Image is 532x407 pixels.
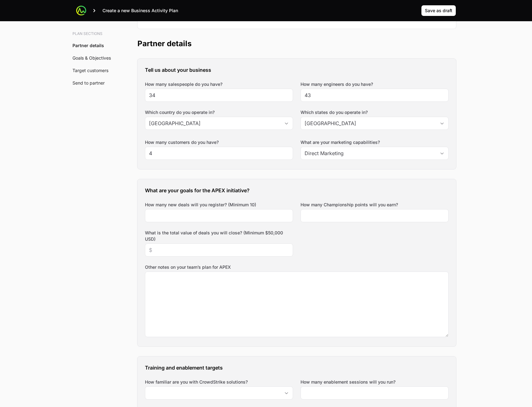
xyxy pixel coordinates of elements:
[301,139,449,145] label: What are your marketing capabilities?
[301,109,449,115] label: Which states do you operate in?
[145,264,449,270] label: Other notes on your team’s plan for APEX
[436,147,448,159] div: Open
[76,6,86,16] img: ActivitySource
[145,379,293,385] label: How familiar are you with CrowdStrike solutions?
[72,68,108,73] a: Target customers
[145,109,293,115] label: Which country do you operate in?
[280,117,293,130] div: Open
[425,7,452,14] span: Save as draft
[421,5,456,16] button: Save as draft
[149,246,289,254] input: $
[301,379,395,385] label: How many enablement sessions will you run?
[145,66,449,74] h3: Tell us about your business
[137,39,456,49] h2: Partner details
[102,7,178,14] p: Create a new Business Activity Plan
[72,55,111,61] a: Goals & Objectives
[145,230,293,242] label: What is the total value of deals you will close? (Minimum $50,000 USD)
[145,364,449,371] h3: Training and enablement targets
[72,43,104,48] a: Partner details
[145,202,256,208] label: How many new deals will you register? (Minimum 10)
[301,202,398,208] label: How many Championship points will you earn?
[145,187,449,194] h3: What are your goals for the APEX initiative?
[145,139,219,145] label: How many customers do you have?
[145,81,222,87] label: How many salespeople do you have?
[72,80,105,86] a: Send to partner
[280,387,293,399] div: Open
[72,31,115,36] h3: Plan sections
[301,81,373,87] label: How many engineers do you have?
[436,117,448,130] div: Open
